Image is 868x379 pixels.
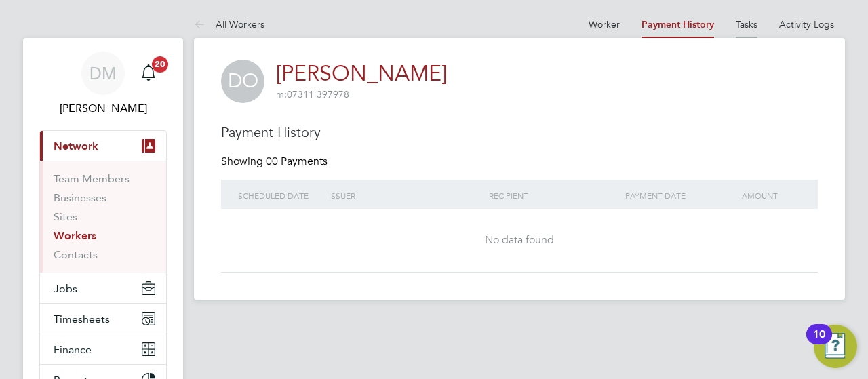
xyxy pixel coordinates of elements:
div: Payment date [622,180,713,211]
button: Open Resource Center, 10 new notifications [814,325,857,368]
div: No data found [235,233,804,247]
span: 07311 397978 [276,88,349,100]
button: Timesheets [40,304,166,334]
a: [PERSON_NAME] [276,60,447,87]
span: Jobs [54,282,77,295]
a: Team Members [54,172,130,185]
a: Tasks [736,18,757,31]
a: Sites [54,210,77,223]
span: Finance [54,343,92,356]
span: 20 [152,56,168,73]
div: Showing [221,155,330,169]
span: Timesheets [54,313,110,325]
span: 00 Payments [266,155,328,168]
a: DM[PERSON_NAME] [39,52,167,117]
a: Payment History [642,19,714,31]
div: Network [40,161,166,273]
span: DO [221,60,264,103]
span: Network [54,140,98,153]
a: Worker [589,18,620,31]
button: Jobs [40,273,166,303]
span: Scheduled date [238,190,309,201]
a: Businesses [54,191,106,204]
div: Amount [713,180,782,211]
div: Recipient [486,180,623,211]
a: Contacts [54,248,98,261]
button: Network [40,131,166,161]
a: Activity Logs [779,18,834,31]
a: 20 [135,52,162,95]
span: m: [276,88,287,100]
div: 10 [813,334,825,352]
button: Finance [40,334,166,364]
span: DM [90,64,117,82]
a: All Workers [194,18,264,31]
h3: Payment History [221,123,818,141]
a: Workers [54,229,96,242]
div: Issuer [325,180,485,211]
span: Danielle Murphy [39,100,167,117]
